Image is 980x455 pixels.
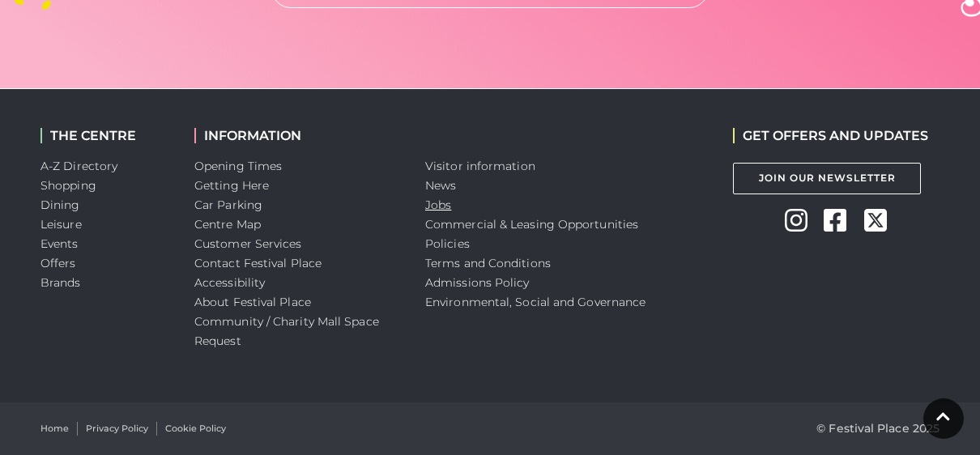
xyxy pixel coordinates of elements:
[165,422,226,436] a: Cookie Policy
[425,256,551,270] a: Terms and Conditions
[194,178,269,193] a: Getting Here
[40,275,81,290] a: Brands
[194,275,265,290] a: Accessibility
[733,163,921,194] a: Join Our Newsletter
[425,217,638,232] a: Commercial & Leasing Opportunities
[194,314,379,348] a: Community / Charity Mall Space Request
[425,198,451,212] a: Jobs
[40,198,80,212] a: Dining
[40,178,96,193] a: Shopping
[40,256,76,270] a: Offers
[194,295,311,309] a: About Festival Place
[40,159,117,173] a: A-Z Directory
[425,236,470,251] a: Policies
[40,236,79,251] a: Events
[40,128,170,143] h2: THE CENTRE
[194,256,322,270] a: Contact Festival Place
[194,217,261,232] a: Centre Map
[194,236,302,251] a: Customer Services
[40,217,82,232] a: Leisure
[194,159,282,173] a: Opening Times
[40,422,69,436] a: Home
[194,198,262,212] a: Car Parking
[425,295,646,309] a: Environmental, Social and Governance
[86,422,148,436] a: Privacy Policy
[425,275,530,290] a: Admissions Policy
[425,178,456,193] a: News
[816,419,940,438] p: © Festival Place 2025
[733,128,928,143] h2: GET OFFERS AND UPDATES
[194,128,401,143] h2: INFORMATION
[425,159,535,173] a: Visitor information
